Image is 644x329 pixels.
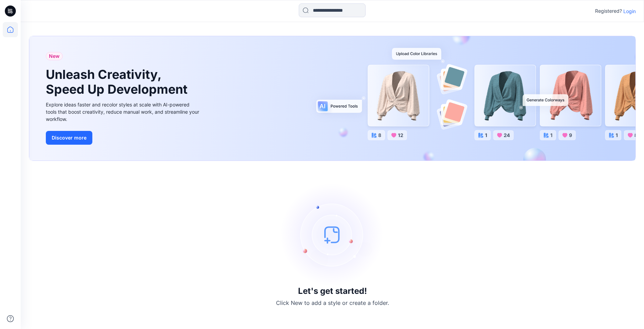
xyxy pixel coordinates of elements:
[276,299,389,307] p: Click New to add a style or create a folder.
[46,131,92,145] button: Discover more
[595,7,622,15] p: Registered?
[46,101,201,123] div: Explore ideas faster and recolor styles at scale with AI-powered tools that boost creativity, red...
[46,67,191,97] h1: Unleash Creativity, Speed Up Development
[46,131,201,145] a: Discover more
[281,183,384,286] img: empty-state-image.svg
[298,286,367,296] h3: Let's get started!
[49,52,60,60] span: New
[623,8,636,15] p: Login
